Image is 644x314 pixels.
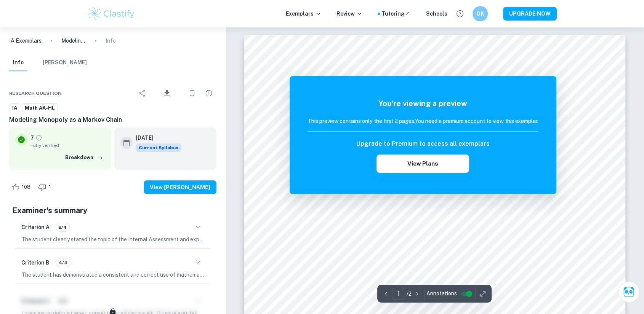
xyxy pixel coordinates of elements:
p: The student has demonstrated a consistent and correct use of mathematical notation, symbols, and ... [21,271,204,279]
h6: DK [476,10,485,18]
button: Ask Clai [618,281,639,303]
div: Dislike [36,181,55,193]
h5: Examiner's summary [12,205,213,216]
img: Clastify logo [87,6,136,21]
span: 1 [45,183,55,191]
h6: [DATE] [136,134,175,142]
span: Current Syllabus [136,143,181,152]
button: Breakdown [63,152,105,163]
div: This exemplar is based on the current syllabus. Feel free to refer to it for inspiration/ideas wh... [136,143,181,152]
span: Math AA-HL [22,104,58,112]
p: Review [336,10,362,18]
div: Bookmark [184,86,200,101]
button: Info [9,54,27,71]
p: 7 [30,134,34,142]
span: 4/4 [56,259,70,266]
h5: You're viewing a preview [308,98,538,109]
p: Modeling Monopoly as a Markov Chain [61,37,86,45]
p: The student clearly stated the topic of the Internal Assessment and explained it in the introduct... [21,235,204,244]
button: Help and Feedback [453,7,466,20]
a: Tutoring [381,10,411,18]
p: Exemplars [286,10,321,18]
span: Research question [9,90,62,97]
a: IA Exemplars [9,37,42,45]
span: IA [10,104,20,112]
span: 108 [18,183,35,191]
h6: Modeling Monopoly as a Markov Chain [9,115,216,124]
a: Math AA-HL [22,103,58,113]
button: View [PERSON_NAME] [144,180,216,194]
div: Share [135,86,150,101]
h6: Criterion A [21,223,50,231]
h6: Upgrade to Premium to access all exemplars [356,139,490,148]
div: Download [151,83,183,103]
div: Report issue [201,86,216,101]
span: Fully verified [30,142,105,149]
a: Grade fully verified [35,134,42,141]
a: IA [9,103,20,113]
div: Like [9,181,35,193]
p: Info [106,37,116,45]
span: Annotations [426,290,457,298]
button: DK [473,6,488,21]
a: Schools [426,10,447,18]
p: / 2 [407,290,412,298]
span: 2/4 [56,224,69,231]
button: UPGRADE NOW [503,7,557,21]
h6: Criterion B [21,258,50,267]
button: [PERSON_NAME] [43,54,87,71]
button: View Plans [376,155,469,173]
h6: This preview contains only the first 2 pages. You need a premium account to view this exemplar. [308,117,538,125]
